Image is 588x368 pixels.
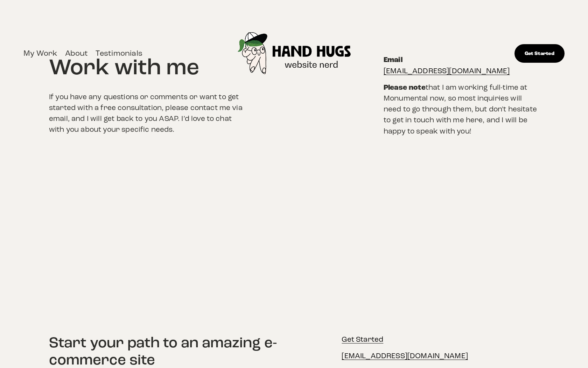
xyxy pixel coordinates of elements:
a: Get Started [342,334,383,345]
a: My Work [23,47,57,60]
a: Get Started [514,44,565,63]
a: About [65,47,88,60]
img: Hand Hugs Design | Independent Shopify Expert in Boulder, CO [224,9,365,97]
p: that I am working full-time at Monumental now, so most inquiries will need to go through them, bu... [384,82,539,137]
a: Testimonials [96,47,142,60]
p: If you have any questions or comments or want to get started with a free consultation, please con... [49,91,246,135]
a: [EMAIL_ADDRESS][DOMAIN_NAME] [342,350,468,361]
